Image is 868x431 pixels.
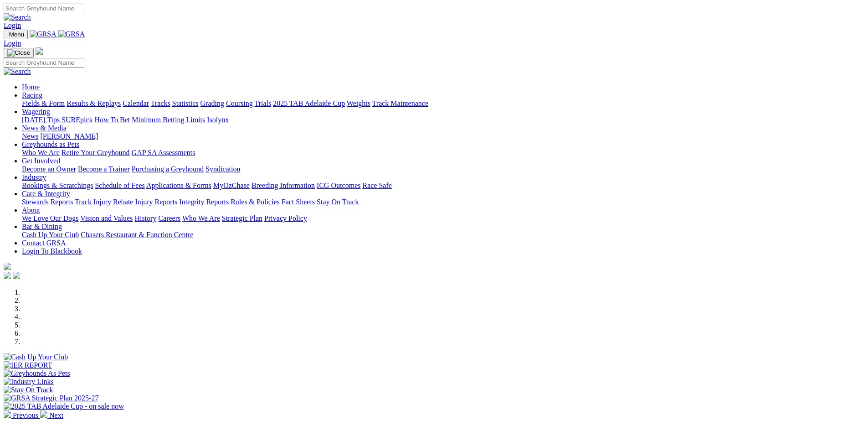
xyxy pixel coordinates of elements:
[22,157,60,165] a: Get Involved
[123,99,149,107] a: Calendar
[132,116,205,124] a: Minimum Betting Limits
[22,124,67,132] a: News & Media
[13,272,20,279] img: twitter.svg
[22,198,864,206] div: Care & Integrity
[13,411,38,419] span: Previous
[40,410,47,418] img: chevron-right-pager-white.svg
[372,99,428,107] a: Track Maintenance
[172,99,199,107] a: Statistics
[200,99,224,107] a: Grading
[4,13,31,21] img: Search
[22,116,60,124] a: [DATE] Tips
[231,198,280,206] a: Rules & Policies
[22,231,79,239] a: Cash Up Your Club
[158,214,180,222] a: Careers
[4,369,70,378] img: Greyhounds As Pets
[362,182,391,189] a: Race Safe
[132,165,204,173] a: Purchasing a Greyhound
[4,378,54,386] img: Industry Links
[4,410,11,418] img: chevron-left-pager-white.svg
[264,214,307,222] a: Privacy Policy
[22,91,42,99] a: Racing
[67,99,121,107] a: Results & Replays
[22,165,864,173] div: Get Involved
[95,182,144,189] a: Schedule of Fees
[4,386,53,394] img: Stay On Track
[22,247,82,255] a: Login To Blackbook
[22,116,864,124] div: Wagering
[207,116,229,124] a: Isolynx
[4,361,52,369] img: IER REPORT
[22,214,78,222] a: We Love Our Dogs
[205,165,240,173] a: Syndication
[151,99,170,107] a: Tracks
[4,30,28,39] button: Toggle navigation
[146,182,211,189] a: Applications & Forms
[134,214,156,222] a: History
[4,272,11,279] img: facebook.svg
[182,214,220,222] a: Who We Are
[4,263,11,270] img: logo-grsa-white.png
[222,214,262,222] a: Strategic Plan
[4,68,31,76] img: Search
[62,116,92,124] a: SUREpick
[226,99,253,107] a: Coursing
[4,394,98,402] img: GRSA Strategic Plan 2025-27
[49,411,63,419] span: Next
[317,198,359,206] a: Stay On Track
[4,21,21,29] a: Login
[22,165,76,173] a: Become an Owner
[78,165,130,173] a: Become a Trainer
[40,411,63,419] a: Next
[4,58,84,68] input: Search
[22,231,864,239] div: Bar & Dining
[22,239,66,247] a: Contact GRSA
[95,116,130,124] a: How To Bet
[347,99,370,107] a: Weights
[22,99,864,108] div: Racing
[22,132,38,140] a: News
[22,140,79,148] a: Greyhounds as Pets
[58,30,85,38] img: GRSA
[135,198,177,206] a: Injury Reports
[22,149,864,157] div: Greyhounds as Pets
[22,214,864,223] div: About
[4,402,124,410] img: 2025 TAB Adelaide Cup - on sale now
[9,31,24,38] span: Menu
[22,198,73,206] a: Stewards Reports
[22,223,62,230] a: Bar & Dining
[4,48,34,58] button: Toggle navigation
[22,182,864,190] div: Industry
[179,198,229,206] a: Integrity Reports
[22,206,40,214] a: About
[62,149,130,156] a: Retire Your Greyhound
[132,149,195,156] a: GAP SA Assessments
[22,83,40,91] a: Home
[80,214,133,222] a: Vision and Values
[252,182,315,189] a: Breeding Information
[317,182,360,189] a: ICG Outcomes
[4,4,84,13] input: Search
[22,173,46,181] a: Industry
[22,108,50,115] a: Wagering
[22,132,864,140] div: News & Media
[4,39,21,47] a: Login
[7,49,30,57] img: Close
[36,47,43,55] img: logo-grsa-white.png
[81,231,193,239] a: Chasers Restaurant & Function Centre
[273,99,345,107] a: 2025 TAB Adelaide Cup
[22,182,93,189] a: Bookings & Scratchings
[282,198,315,206] a: Fact Sheets
[22,190,70,197] a: Care & Integrity
[213,182,250,189] a: MyOzChase
[75,198,133,206] a: Track Injury Rebate
[4,353,68,361] img: Cash Up Your Club
[22,149,60,156] a: Who We Are
[254,99,271,107] a: Trials
[40,132,98,140] a: [PERSON_NAME]
[22,99,65,107] a: Fields & Form
[30,30,56,38] img: GRSA
[4,411,40,419] a: Previous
